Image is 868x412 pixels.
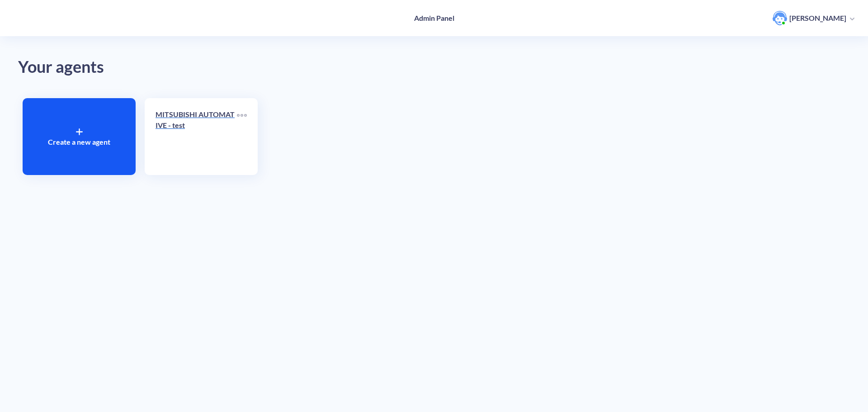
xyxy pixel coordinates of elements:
button: user photo[PERSON_NAME] [768,10,859,26]
h4: Admin Panel [414,14,454,22]
p: MITSUBISHI AUTOMATIVE - test [156,109,237,131]
a: MITSUBISHI AUTOMATIVE - test [156,109,237,164]
div: Your agents [18,54,850,80]
p: Create a new agent [48,137,110,147]
p: [PERSON_NAME] [789,13,846,23]
img: user photo [773,11,787,25]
